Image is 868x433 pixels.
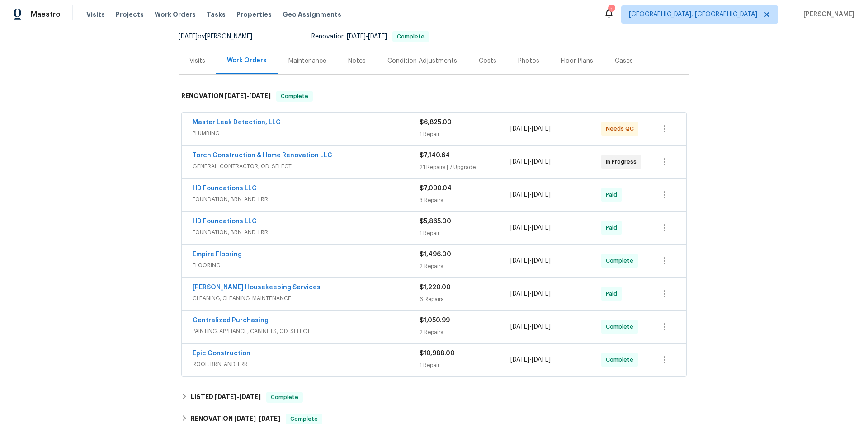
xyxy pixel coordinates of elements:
[193,284,321,291] a: [PERSON_NAME] Housekeeping Services
[510,258,529,264] span: [DATE]
[532,225,551,231] span: [DATE]
[193,294,420,303] span: CLEANING, CLEANING_MAINTENANCE
[510,256,551,265] span: -
[420,317,450,324] span: $1,050.99
[510,322,551,331] span: -
[225,93,246,99] span: [DATE]
[510,357,529,363] span: [DATE]
[193,129,420,138] span: PLUMBING
[518,56,539,66] div: Photos
[606,355,637,364] span: Complete
[287,414,321,424] span: Complete
[479,56,496,66] div: Costs
[267,393,302,402] span: Complete
[86,10,105,19] span: Visits
[193,185,257,192] a: HD Foundations LLC
[606,124,637,133] span: Needs QC
[532,192,551,198] span: [DATE]
[116,10,144,19] span: Projects
[193,218,257,225] a: HD Foundations LLC
[181,91,271,102] h6: RENOVATION
[225,93,271,99] span: -
[215,394,261,400] span: -
[532,291,551,297] span: [DATE]
[179,386,689,408] div: LISTED [DATE]-[DATE]Complete
[800,10,854,19] span: [PERSON_NAME]
[189,56,205,66] div: Visits
[510,157,551,166] span: -
[420,163,510,172] div: 21 Repairs | 7 Upgrade
[387,56,457,66] div: Condition Adjustments
[283,10,341,19] span: Geo Assignments
[193,195,420,204] span: FOUNDATION, BRN_AND_LRR
[606,322,637,331] span: Complete
[420,218,451,225] span: $5,865.00
[193,119,281,126] a: Master Leak Detection, LLC
[227,56,267,65] div: Work Orders
[532,324,551,330] span: [DATE]
[191,414,280,424] h6: RENOVATION
[179,408,689,430] div: RENOVATION [DATE]-[DATE]Complete
[348,56,366,66] div: Notes
[420,295,510,304] div: 6 Repairs
[420,185,452,192] span: $7,090.04
[311,33,429,40] span: Renovation
[234,415,256,422] span: [DATE]
[510,190,551,199] span: -
[347,33,387,40] span: -
[510,124,551,133] span: -
[259,415,280,422] span: [DATE]
[532,159,551,165] span: [DATE]
[193,251,242,258] a: Empire Flooring
[420,196,510,205] div: 3 Repairs
[207,11,226,18] span: Tasks
[510,223,551,232] span: -
[561,56,593,66] div: Floor Plans
[420,119,452,126] span: $6,825.00
[510,355,551,364] span: -
[193,152,332,159] a: Torch Construction & Home Renovation LLC
[239,394,261,400] span: [DATE]
[288,56,326,66] div: Maintenance
[420,361,510,370] div: 1 Repair
[215,394,236,400] span: [DATE]
[193,261,420,270] span: FLOORING
[606,223,621,232] span: Paid
[510,291,529,297] span: [DATE]
[179,31,263,42] div: by [PERSON_NAME]
[532,126,551,132] span: [DATE]
[532,357,551,363] span: [DATE]
[249,93,271,99] span: [DATE]
[510,126,529,132] span: [DATE]
[510,289,551,298] span: -
[420,262,510,271] div: 2 Repairs
[615,56,633,66] div: Cases
[193,327,420,336] span: PAINTING, APPLIANCE, CABINETS, OD_SELECT
[420,130,510,139] div: 1 Repair
[236,10,272,19] span: Properties
[606,157,640,166] span: In Progress
[179,33,198,40] span: [DATE]
[606,256,637,265] span: Complete
[347,33,366,40] span: [DATE]
[420,229,510,238] div: 1 Repair
[420,251,451,258] span: $1,496.00
[393,34,428,39] span: Complete
[420,328,510,337] div: 2 Repairs
[510,225,529,231] span: [DATE]
[193,317,269,324] a: Centralized Purchasing
[532,258,551,264] span: [DATE]
[31,10,61,19] span: Maestro
[368,33,387,40] span: [DATE]
[420,350,455,357] span: $10,988.00
[629,10,757,19] span: [GEOGRAPHIC_DATA], [GEOGRAPHIC_DATA]
[193,350,250,357] a: Epic Construction
[179,82,689,111] div: RENOVATION [DATE]-[DATE]Complete
[510,192,529,198] span: [DATE]
[155,10,196,19] span: Work Orders
[193,162,420,171] span: GENERAL_CONTRACTOR, OD_SELECT
[420,152,450,159] span: $7,140.64
[277,92,312,101] span: Complete
[608,5,614,14] div: 1
[510,159,529,165] span: [DATE]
